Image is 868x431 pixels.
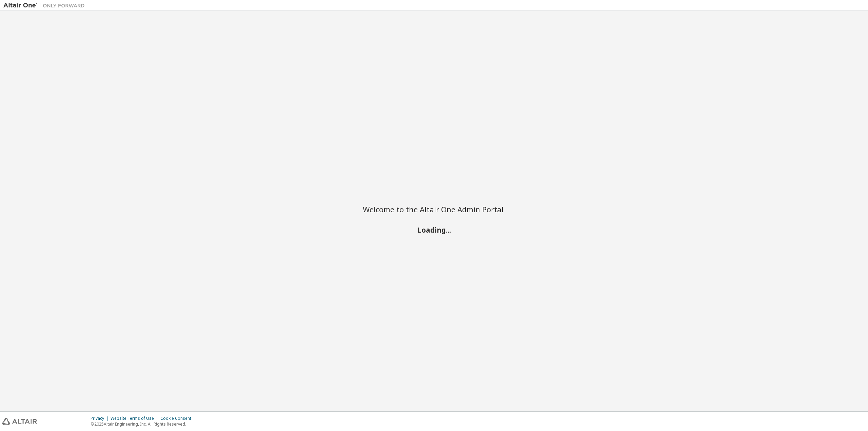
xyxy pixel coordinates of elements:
[91,416,111,421] div: Privacy
[160,416,195,421] div: Cookie Consent
[363,225,505,234] h2: Loading...
[2,418,37,425] img: altair_logo.svg
[91,421,195,427] p: © 2025 Altair Engineering, Inc. All Rights Reserved.
[111,416,160,421] div: Website Terms of Use
[363,204,505,214] h2: Welcome to the Altair One Admin Portal
[3,2,88,9] img: Altair One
